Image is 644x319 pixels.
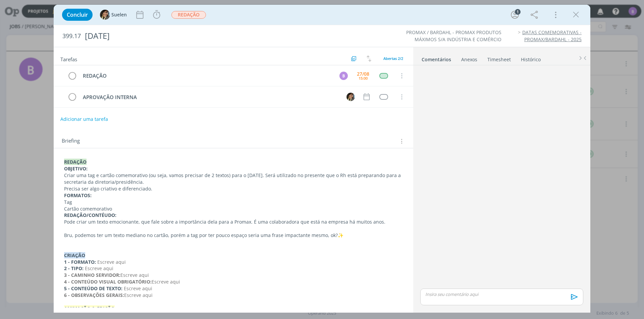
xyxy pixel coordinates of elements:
strong: ANIMAÇÃO & EDICÃO [64,305,115,312]
button: S [345,92,356,102]
div: 1 [515,9,521,15]
p: Cartão comemorativo [64,206,403,212]
img: S [346,93,355,101]
strong: REDAÇÃO/CONTÉUDO: [64,212,116,218]
div: Anexos [461,56,477,63]
strong: 6 - OBSERVAÇÕES GERAIS: [64,292,124,298]
strong: CRIAÇÃO [64,252,85,258]
strong: 3 - CAMINHO SERVIDOR: [64,272,120,278]
strong: OBJETIVO: [64,165,88,172]
img: S [100,10,110,20]
span: Tarefas [60,55,77,63]
span: Concluir [67,12,88,17]
button: Concluir [62,9,93,21]
p: Precisa ser algo criativo e diferenciado. [64,185,403,192]
strong: 1 - FORMATO: [64,259,96,265]
strong: 4 - CONTEÚDO VISUAL OBRIGATÓRIO: [64,278,152,285]
p: Tag [64,199,403,206]
a: Histórico [521,53,541,63]
span: Escreve aqui [124,285,152,292]
button: Adicionar uma tarefa [60,113,108,125]
span: Escreve aqui [152,278,180,285]
button: REDAÇÃO [171,11,206,19]
a: DATAS COMEMORATIVAS - PROMAX/BARDAHL - 2025 [522,29,582,42]
span: Escreve aqui [97,259,126,265]
button: B [338,71,348,81]
div: [DATE] [82,28,363,44]
a: PROMAX / BARDAHL - PROMAX PRODUTOS MÁXIMOS S/A INDÚSTRIA E COMÉRCIO [406,29,501,42]
span: Escreve aqui [120,272,149,278]
strong: 2 - TIPO: [64,265,84,271]
button: SSuelen [100,10,127,20]
span: 399.17 [62,32,81,40]
div: 27/08 [357,72,369,76]
div: APROVAÇÃO INTERNA [80,93,340,101]
p: Pode criar um texto emocionante, que fale sobre a importância dela para a Promax. É uma colaborad... [64,219,403,225]
strong: FORMATOS: [64,192,92,198]
p: Criar uma tag e cartão comemorativo (ou seja, vamos precisar de 2 textos) para o [DATE]. Será uti... [64,172,403,185]
span: REDAÇÃO [171,11,206,19]
a: Timesheet [487,53,511,63]
div: 15:00 [359,76,368,80]
div: B [339,72,348,80]
img: arrow-down-up.svg [367,56,371,62]
strong: REDAÇÃO [64,159,87,165]
div: REDAÇÃO [80,72,333,80]
a: Comentários [421,53,451,63]
strong: 5 - CONTEÚDO DE TEXTO: [64,285,122,292]
span: Escreve aqui [85,265,113,271]
p: Bru, podemos ter um texto mediano no cartão, porém a tag por ter pouco espaço seria uma frase imp... [64,232,403,239]
span: Escreve aqui [124,292,153,298]
span: Suelen [111,12,127,17]
span: Abertas 2/2 [383,56,403,61]
div: dialog [54,5,590,313]
span: Briefing [62,137,80,146]
button: 1 [509,9,520,20]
